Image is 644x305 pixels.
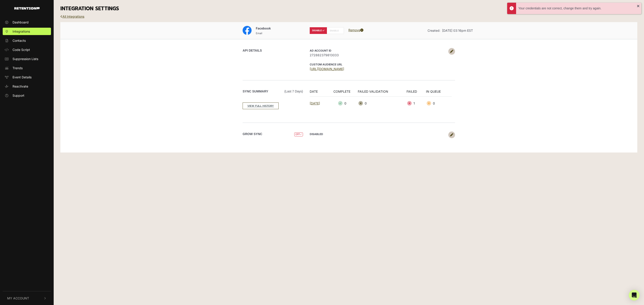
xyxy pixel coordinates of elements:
[407,89,426,97] th: FAILED
[13,93,24,98] span: Support
[310,63,342,66] strong: CUSTOM AUDIENCE URL
[243,132,262,136] label: Grow Sync
[284,89,303,94] span: (Last 7 days)
[310,49,331,52] strong: AD Account ID
[3,46,51,53] a: Code Script
[358,89,407,97] th: FAILED VALIDATION
[60,15,84,18] a: All Integrations
[13,66,23,70] span: Trends
[3,291,51,305] button: My Account
[518,6,637,11] div: Your credentials are not correct, change them and try again.
[310,132,323,136] strong: DISABLED
[13,75,32,79] span: Event Details
[3,73,51,81] a: Event Details
[256,32,262,35] small: Email
[13,84,28,89] span: Reactivate
[13,29,30,34] span: Integrations
[243,48,262,53] label: API DETAILS
[14,7,40,10] img: Retention.com
[348,28,363,32] a: Remove
[7,296,29,301] span: My Account
[3,64,51,72] a: Trends
[358,96,407,110] td: 0
[243,26,252,35] img: Facebook
[629,290,640,301] div: Open Intercom Messenger
[310,53,446,57] span: 272882379813033
[60,6,637,12] h3: INTEGRATION SETTINGS
[13,47,30,52] span: Code Script
[310,27,327,34] label: DISABLE
[310,101,320,105] a: [DATE]
[256,26,271,30] span: Facebook
[426,96,452,110] td: 0
[13,20,29,25] span: Dashboard
[243,102,279,109] a: VIEW FULL HISTORY
[442,29,473,32] span: [DATE] 03:16pm EST
[428,29,440,32] span: Created:
[310,67,344,71] a: [URL][DOMAIN_NAME]
[3,55,51,63] a: Suppression Lists
[243,89,303,94] label: Sync Summary
[3,83,51,90] a: Reactivate
[3,92,51,99] a: Support
[13,56,38,61] span: Suppression Lists
[327,27,344,34] label: ENABLE
[426,89,452,97] th: IN QUEUE
[329,89,358,97] th: COMPLETE
[3,19,51,26] a: Dashboard
[294,132,303,137] span: OFF
[13,38,26,43] span: Contacts
[310,89,329,97] th: DATE
[329,96,358,110] td: 0
[407,96,426,110] td: 1
[3,28,51,35] a: Integrations
[3,37,51,44] a: Contacts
